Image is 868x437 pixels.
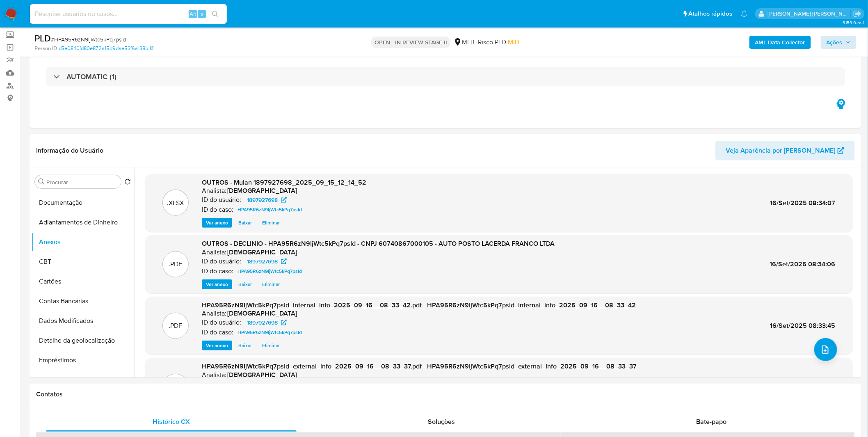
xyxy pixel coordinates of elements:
[202,218,232,228] button: Ver anexo
[190,10,196,18] span: Alt
[258,341,284,350] button: Eliminar
[32,272,134,291] button: Cartões
[207,8,224,20] button: search-icon
[227,248,297,256] h6: [DEMOGRAPHIC_DATA]
[202,267,233,275] p: ID do caso:
[66,72,116,81] h3: AUTOMATIC (1)
[32,193,134,213] button: Documentação
[697,417,727,426] span: Bate-papo
[262,341,280,350] span: Eliminar
[770,198,836,208] span: 16/Set/2025 08:34:07
[202,318,241,327] p: ID do usuário:
[238,266,302,276] span: HPA95R6zN9IjWtc5kPq7psId
[262,280,280,288] span: Eliminar
[34,32,51,45] b: PLD
[749,36,811,49] button: AML Data Collector
[202,239,555,248] span: OUTROS - DECLINIO - HPA95R6zN9IjWtc5kPq7psId - CNPJ 60740867000105 - AUTO POSTO LACERDA FRANCO LTDA
[36,390,855,398] h1: Contatos
[770,321,836,330] span: 16/Set/2025 08:33:45
[768,10,851,18] p: igor.silva@mercadolivre.com
[234,341,256,350] button: Baixar
[508,37,519,47] span: MID
[202,187,226,195] p: Analista:
[59,45,153,52] a: c5e0840fd80e872a15d9dae53f6a138b
[46,178,118,186] input: Procurar
[247,195,278,205] span: 1897927698
[755,36,805,49] b: AML Data Collector
[227,187,297,195] h6: [DEMOGRAPHIC_DATA]
[32,252,134,272] button: CBT
[238,341,252,350] span: Baixar
[262,219,280,227] span: Eliminar
[202,196,241,204] p: ID do usuário:
[169,260,183,269] p: .PDF
[202,300,636,310] span: HPA95R6zN9IjWtc5kPq7psId_internal_info_2025_09_16__08_33_42.pdf - HPA95R6zN9IjWtc5kPq7psId_intern...
[247,256,278,266] span: 1897927698
[770,259,836,269] span: 16/Set/2025 08:34:06
[238,219,252,227] span: Baixar
[454,38,475,47] div: MLB
[202,309,226,318] p: Analista:
[46,67,845,86] div: AUTOMATIC (1)
[843,19,864,26] span: 3.159.0-rc-1
[247,318,278,327] span: 1897927698
[689,9,733,18] span: Atalhos rápidos
[234,266,305,276] a: HPA95R6zN9IjWtc5kPq7psId
[234,205,305,215] a: HPA95R6zN9IjWtc5kPq7psId
[258,279,284,289] button: Eliminar
[206,341,228,350] span: Ver anexo
[478,38,519,47] span: Risco PLD:
[30,9,227,19] input: Pesquise usuários ou casos...
[227,371,297,379] h6: [DEMOGRAPHIC_DATA]
[202,361,637,371] span: HPA95R6zN9IjWtc5kPq7psId_external_info_2025_09_16__08_33_37.pdf - HPA95R6zN9IjWtc5kPq7psId_extern...
[202,341,232,350] button: Ver anexo
[202,257,241,265] p: ID do usuário:
[234,218,256,228] button: Baixar
[741,10,748,17] a: Notificações
[428,417,455,426] span: Soluções
[726,141,836,160] span: Veja Aparência por [PERSON_NAME]
[242,195,292,205] a: 1897927698
[821,36,857,49] button: Ações
[238,205,302,215] span: HPA95R6zN9IjWtc5kPq7psId
[238,327,302,337] span: HPA95R6zN9IjWtc5kPq7psId
[371,37,450,48] p: OPEN - IN REVIEW STAGE II
[153,417,190,426] span: Histórico CX
[32,311,134,331] button: Dados Modificados
[258,218,284,228] button: Eliminar
[167,199,184,208] p: .XLSX
[169,321,183,330] p: .PDF
[242,318,292,327] a: 1897927698
[827,36,843,49] span: Ações
[32,213,134,232] button: Adiantamentos de Dinheiro
[202,279,232,289] button: Ver anexo
[38,178,45,185] button: Procurar
[32,291,134,311] button: Contas Bancárias
[715,141,855,160] button: Veja Aparência por [PERSON_NAME]
[124,178,131,188] button: Retornar ao pedido padrão
[853,9,862,18] a: Sair
[32,370,134,390] button: Fecha Compliant
[32,232,134,252] button: Anexos
[234,279,256,289] button: Baixar
[201,10,203,18] span: s
[202,178,366,187] span: OUTROS - Mulan 1897927698_2025_09_15_12_14_52
[202,328,233,336] p: ID do caso:
[238,280,252,288] span: Baixar
[36,146,103,155] h1: Informação do Usuário
[206,280,228,288] span: Ver anexo
[227,309,297,318] h6: [DEMOGRAPHIC_DATA]
[32,350,134,370] button: Empréstimos
[202,248,226,256] p: Analista:
[242,256,292,266] a: 1897927698
[202,371,226,379] p: Analista:
[814,338,837,361] button: upload-file
[206,219,228,227] span: Ver anexo
[202,206,233,214] p: ID do caso:
[51,35,126,43] span: # HPA95R6zN9IjWtc5kPq7psId
[32,331,134,350] button: Detalhe da geolocalização
[34,45,57,52] b: Person ID
[234,327,305,337] a: HPA95R6zN9IjWtc5kPq7psId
